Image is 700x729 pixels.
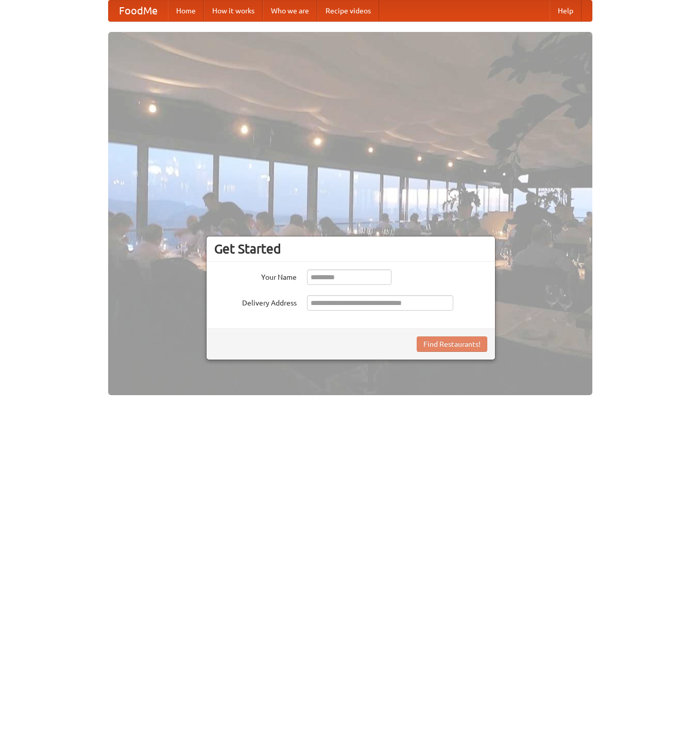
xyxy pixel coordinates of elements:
[168,1,204,21] a: Home
[263,1,317,21] a: Who we are
[214,269,297,282] label: Your Name
[550,1,582,21] a: Help
[214,295,297,308] label: Delivery Address
[417,336,487,352] button: Find Restaurants!
[214,241,487,257] h3: Get Started
[317,1,379,21] a: Recipe videos
[109,1,168,21] a: FoodMe
[204,1,263,21] a: How it works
